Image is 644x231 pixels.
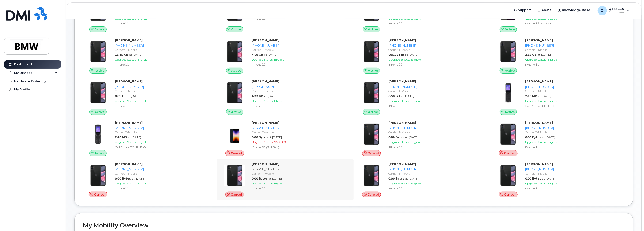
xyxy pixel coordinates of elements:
[525,126,622,130] div: [PHONE_NUMBER]
[115,38,143,42] strong: [PERSON_NAME]
[87,40,109,63] img: iPhone_11.jpg
[137,182,147,185] span: Eligible
[95,151,105,155] span: Active
[137,58,147,61] span: Eligible
[252,140,273,144] span: Upgrade Status:
[220,38,351,74] a: Active[PERSON_NAME][PHONE_NUMBER]Carrier: T-Mobile4.48 GBat [DATE]Upgrade Status:EligibleiPhone 11
[360,164,383,187] img: iPhone_11.jpg
[525,162,553,166] strong: [PERSON_NAME]
[252,145,349,149] div: iPhone SE (3rd Gen)
[548,99,557,103] span: Eligible
[388,79,416,83] strong: [PERSON_NAME]
[505,68,515,73] span: Active
[367,151,379,155] span: Cancel
[525,99,547,103] span: Upgrade Status:
[388,94,400,98] span: 6.58 GB
[505,110,515,114] span: Active
[115,130,212,134] div: Carrier: T-Mobile
[115,126,212,130] div: [PHONE_NUMBER]
[115,140,136,144] span: Upgrade Status:
[115,104,212,108] div: iPhone 11
[252,89,349,93] div: Carrier: T-Mobile
[252,162,279,166] strong: [PERSON_NAME]
[137,140,147,144] span: Eligible
[497,40,519,63] img: iPhone_11.jpg
[87,164,109,187] img: iPhone_11.jpg
[368,27,378,31] span: Active
[525,135,541,139] span: 0.00 Bytes
[137,99,147,103] span: Eligible
[538,94,551,98] span: at [DATE]
[252,63,349,67] div: iPhone 11
[525,85,622,89] div: [PHONE_NUMBER]
[525,167,622,172] div: [PHONE_NUMBER]
[548,58,557,61] span: Eligible
[115,162,143,166] strong: [PERSON_NAME]
[525,172,622,176] div: Carrier: T-Mobile
[252,94,263,98] span: 4.33 GB
[525,53,537,56] span: 2.15 GB
[115,121,143,125] strong: [PERSON_NAME]
[252,172,349,176] div: Carrier: T-Mobile
[534,5,555,15] a: Alerts
[356,121,488,156] a: Cancel[PERSON_NAME][PHONE_NUMBER]Carrier: T-Mobile0.00 Bytesat [DATE]Upgrade Status:EligibleiPhon...
[95,110,105,114] span: Active
[115,186,212,190] div: iPhone 11
[525,140,547,144] span: Upgrade Status:
[405,135,419,139] span: at [DATE]
[525,145,622,149] div: iPhone 11
[129,53,143,56] span: at [DATE]
[525,63,622,67] div: iPhone 11
[511,5,534,15] a: Support
[252,121,279,125] strong: [PERSON_NAME]
[127,94,141,98] span: at [DATE]
[493,38,624,74] a: Active[PERSON_NAME][PHONE_NUMBER]Carrier: T-Mobile2.15 GBat [DATE]Upgrade Status:EligibleiPhone 11
[224,82,246,104] img: iPhone_11.jpg
[525,48,622,52] div: Carrier: T-Mobile
[95,27,105,31] span: Active
[269,177,282,180] span: at [DATE]
[115,43,212,48] div: [PHONE_NUMBER]
[224,164,246,187] img: iPhone_11.jpg
[368,68,378,73] span: Active
[388,58,410,61] span: Upgrade Status:
[388,130,486,134] div: Carrier: T-Mobile
[252,186,349,190] div: iPhone 11
[405,53,418,56] span: at [DATE]
[274,99,284,103] span: Eligible
[252,135,268,139] span: 0.00 Bytes
[388,182,410,185] span: Upgrade Status:
[555,5,594,15] a: Knowledge Base
[525,182,547,185] span: Upgrade Status:
[411,58,421,61] span: Eligible
[525,177,541,180] span: 0.00 Bytes
[367,192,379,197] span: Cancel
[115,145,212,149] div: Cell Phone TCL FLIP Go
[525,21,622,25] div: iPhone 13 Pro Max
[388,126,486,130] div: [PHONE_NUMBER]
[252,99,273,103] span: Upgrade Status:
[505,27,515,31] span: Active
[264,53,277,56] span: at [DATE]
[388,121,416,125] strong: [PERSON_NAME]
[497,123,519,145] img: iPhone_11.jpg
[83,162,214,198] a: Cancel[PERSON_NAME][PHONE_NUMBER]Carrier: T-Mobile0.00 Bytesat [DATE]Upgrade Status:EligibleiPhon...
[601,8,604,13] span: Q
[356,79,488,115] a: Active[PERSON_NAME][PHONE_NUMBER]Carrier: T-Mobile6.58 GBat [DATE]Upgrade Status:EligibleiPhone 11
[83,222,624,229] h2: My Mobility Overview
[388,186,486,190] div: iPhone 11
[497,82,519,104] img: TCL-FLIP-Go-Midnight-Blue-frontimage.png
[220,79,351,115] a: Active[PERSON_NAME][PHONE_NUMBER]Carrier: T-Mobile4.33 GBat [DATE]Upgrade Status:EligibleiPhone 11
[115,89,212,93] div: Carrier: T-Mobile
[624,211,640,227] iframe: Messenger Launcher
[411,182,421,185] span: Eligible
[388,140,410,144] span: Upgrade Status:
[115,53,128,56] span: 11.15 GB
[548,17,557,20] span: Eligible
[231,68,241,73] span: Active
[388,145,486,149] div: iPhone 11
[252,79,279,83] strong: [PERSON_NAME]
[411,140,421,144] span: Eligible
[525,104,622,108] div: Cell Phone TCL FLIP Go
[525,38,553,42] strong: [PERSON_NAME]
